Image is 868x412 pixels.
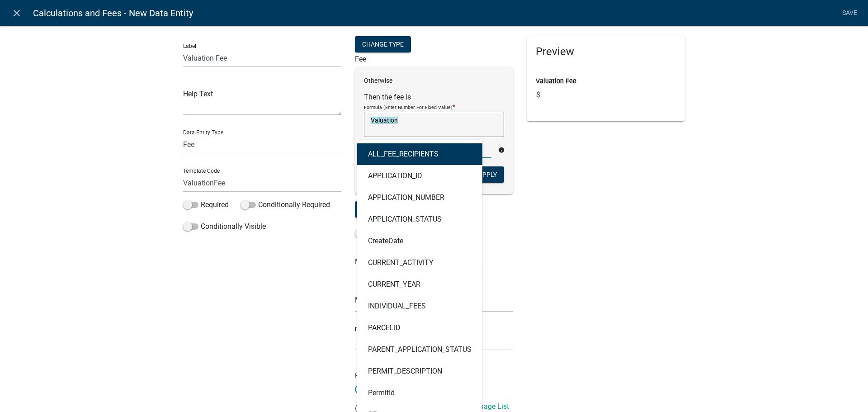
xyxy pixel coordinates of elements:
[368,303,426,310] ngb-highlight: INDIVIDUAL_FEES
[364,94,411,101] label: Then the fee is
[241,199,330,210] label: Conditionally Required
[355,228,439,239] label: Admin can edit value
[348,370,520,381] div: Fee Recipient
[368,194,444,201] ngb-highlight: APPLICATION_NUMBER
[355,385,394,396] label: From list
[368,172,422,180] ngb-highlight: APPLICATION_ID
[536,45,676,58] h5: Preview
[368,389,395,397] ngb-highlight: PermitId
[498,147,505,153] i: info
[536,86,541,104] span: $
[471,166,504,183] button: Apply
[355,201,406,218] button: Add Target
[11,8,22,19] i: close
[183,199,229,210] label: Required
[368,324,401,331] ngb-highlight: PARCELID
[368,281,420,288] ngb-highlight: CURRENT_YEAR
[368,216,442,223] ngb-highlight: APPLICATION_STATUS
[469,402,509,411] a: Manage List
[368,237,403,245] ngb-highlight: CreateDate
[838,5,861,22] a: Save
[355,55,513,63] h6: Fee
[368,368,442,375] ngb-highlight: PERMIT_DESCRIPTION
[536,78,576,85] label: Valuation Fee
[364,104,453,110] p: Formula (Enter Number For Fixed Value)
[364,76,504,85] p: Otherwise
[368,346,472,353] ngb-highlight: PARENT_APPLICATION_STATUS
[368,259,434,266] ngb-highlight: CURRENT_ACTIVITY
[33,4,193,22] span: Calculations and Fees - New Data Entity
[368,151,439,158] ngb-highlight: ALL_FEE_RECIPIENTS
[355,36,411,52] div: Change Type
[183,221,266,232] label: Conditionally Visible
